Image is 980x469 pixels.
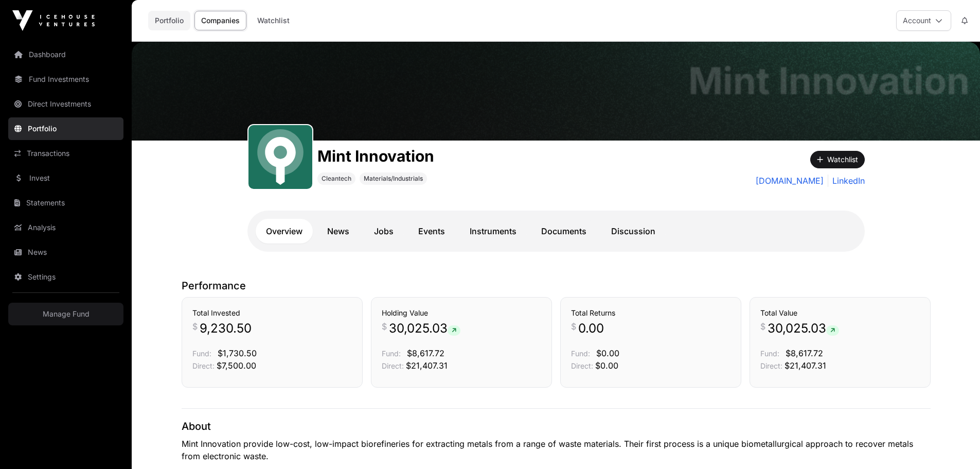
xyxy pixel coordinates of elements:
[182,279,931,293] p: Performance
[459,219,527,244] a: Instruments
[12,10,95,31] img: Icehouse Ventures Logo
[531,219,597,244] a: Documents
[192,349,211,358] span: Fund:
[218,348,257,358] span: $1,730.50
[382,361,404,370] span: Direct:
[760,361,782,370] span: Direct:
[756,175,824,187] a: [DOMAIN_NAME]
[382,308,541,318] h3: Holding Value
[364,175,423,183] span: Materials/Industrials
[8,303,123,325] a: Manage Fund
[601,219,666,244] a: Discussion
[688,62,970,99] h1: Mint Innovation
[8,142,123,165] a: Transactions
[595,360,618,371] span: $0.00
[200,320,252,337] span: 9,230.50
[571,308,730,318] h3: Total Returns
[785,360,826,371] span: $21,407.31
[8,241,123,264] a: News
[571,361,593,370] span: Direct:
[828,175,865,187] a: LinkedIn
[251,11,296,30] a: Watchlist
[382,320,387,333] span: $
[182,438,931,462] p: Mint Innovation provide low-cost, low-impact biorefineries for extracting metals from a range of ...
[571,320,576,333] span: $
[256,219,313,244] a: Overview
[571,349,590,358] span: Fund:
[192,320,198,333] span: $
[256,219,857,244] nav: Tabs
[408,219,455,244] a: Events
[8,43,123,66] a: Dashboard
[786,348,823,358] span: $8,617.72
[8,68,123,91] a: Fund Investments
[760,320,765,333] span: $
[317,219,360,244] a: News
[8,216,123,239] a: Analysis
[929,420,980,469] iframe: Chat Widget
[8,167,123,189] a: Invest
[8,117,123,140] a: Portfolio
[8,266,123,288] a: Settings
[760,349,779,358] span: Fund:
[182,419,931,433] p: About
[317,147,434,165] h1: Mint Innovation
[810,151,865,168] button: Watchlist
[578,320,604,337] span: 0.00
[760,308,920,318] h3: Total Value
[322,175,351,183] span: Cleantech
[8,93,123,115] a: Direct Investments
[253,129,308,185] img: Mint.svg
[192,361,215,370] span: Direct:
[596,348,619,358] span: $0.00
[389,320,460,337] span: 30,025.03
[148,11,190,30] a: Portfolio
[132,42,980,141] img: Mint Innovation
[407,348,444,358] span: $8,617.72
[382,349,401,358] span: Fund:
[192,308,352,318] h3: Total Invested
[194,11,246,30] a: Companies
[364,219,404,244] a: Jobs
[8,192,123,214] a: Statements
[217,360,256,371] span: $7,500.00
[896,10,951,31] button: Account
[768,320,839,337] span: 30,025.03
[406,360,448,371] span: $21,407.31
